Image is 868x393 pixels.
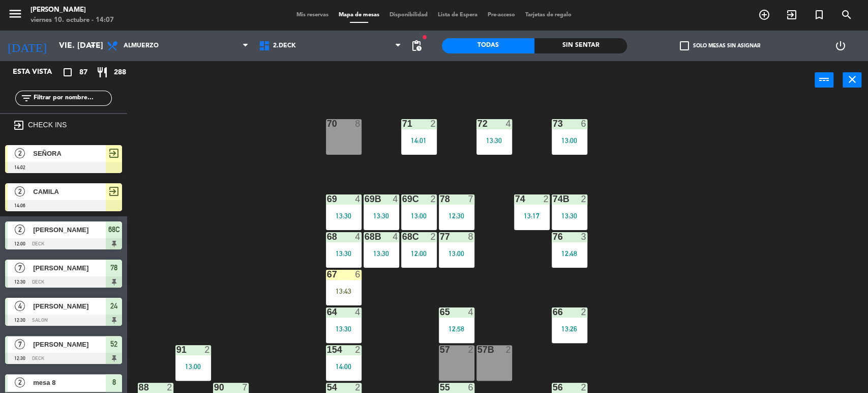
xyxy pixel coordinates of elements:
div: [PERSON_NAME] [31,5,114,15]
div: 13:00 [175,363,211,370]
div: 2 [430,194,436,204]
div: 154 [327,345,327,354]
i: arrow_drop_down [87,40,99,52]
div: 12:30 [439,212,474,219]
div: 13:00 [552,137,587,144]
div: Todas [442,38,534,53]
span: 8 [112,376,116,388]
div: 13:30 [364,250,399,257]
div: 13:30 [364,212,399,219]
div: Esta vista [5,66,73,78]
div: 54 [327,383,327,392]
div: 78 [440,194,440,204]
div: 13:30 [326,212,362,219]
div: Sin sentar [534,38,627,53]
div: 55 [440,383,440,392]
div: 4 [393,232,399,241]
i: turned_in_not [813,9,825,21]
span: Lista de Espera [433,12,483,18]
span: [PERSON_NAME] [33,224,106,235]
div: 2 [581,194,587,204]
span: Almuerzo [124,42,159,49]
i: menu [8,6,23,21]
div: 4 [393,194,399,204]
div: 68C [402,232,403,241]
div: 13:00 [439,250,474,257]
span: 87 [79,67,87,78]
div: 70 [327,119,327,128]
div: 91 [176,345,177,354]
i: exit_to_app [13,119,25,131]
span: Disponibilidad [384,12,433,18]
button: power_input [815,72,833,88]
div: 4 [355,307,361,317]
div: 71 [402,119,403,128]
span: SEÑORA [33,148,106,159]
div: 2 [543,194,549,204]
span: mesa 8 [33,377,106,388]
div: 88 [139,383,139,392]
div: 13:30 [326,250,362,257]
span: [PERSON_NAME] [33,339,106,350]
div: 2 [505,345,512,354]
div: 2 [204,345,211,354]
span: exit_to_app [108,147,120,159]
div: 64 [327,307,327,317]
div: 77 [440,232,440,241]
div: 57 [440,345,440,354]
div: 4 [355,232,361,241]
i: close [846,73,858,86]
span: CAMILA [33,186,106,197]
i: restaurant [96,66,108,78]
span: 288 [114,67,126,78]
span: 7 [15,263,25,273]
div: 13:00 [401,212,437,219]
div: 68 [327,232,327,241]
span: pending_actions [410,40,423,52]
span: 2 [15,377,25,387]
div: viernes 10. octubre - 14:07 [31,15,114,25]
div: 3 [581,232,587,241]
div: 2 [167,383,173,392]
button: close [843,72,861,88]
div: 7 [468,194,474,204]
i: add_circle_outline [758,9,770,21]
div: 69C [402,194,403,204]
div: 69 [327,194,327,204]
span: fiber_manual_record [422,34,428,40]
div: 6 [355,270,361,279]
span: 2 [15,186,25,196]
div: 6 [468,383,474,392]
span: Pre-acceso [483,12,520,18]
button: menu [8,6,23,25]
div: 2 [468,345,474,354]
div: 4 [468,307,474,317]
div: 4 [355,194,361,204]
label: CHECK INS [28,121,67,129]
div: 13:43 [326,288,362,295]
div: 13:30 [326,325,362,332]
i: power_settings_new [834,40,846,52]
span: 78 [110,262,117,274]
span: Mapa de mesas [334,12,384,18]
div: 12:00 [401,250,437,257]
i: filter_list [20,92,33,104]
div: 2 [581,307,587,317]
div: 8 [355,119,361,128]
div: 14:00 [326,363,362,370]
div: 4 [505,119,512,128]
span: 68C [108,223,119,236]
i: exit_to_app [786,9,798,21]
div: 7 [242,383,248,392]
i: crop_square [62,66,74,78]
span: 2 [15,224,25,235]
div: 6 [581,119,587,128]
span: 4 [15,301,25,311]
i: search [841,9,853,21]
